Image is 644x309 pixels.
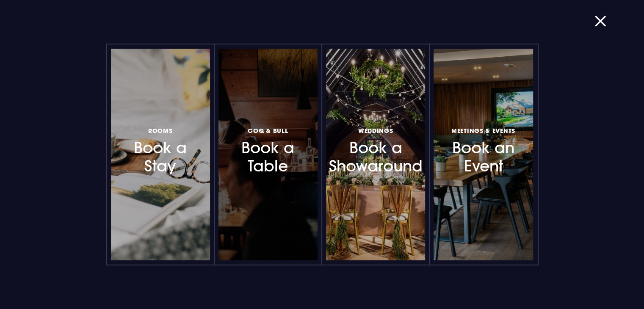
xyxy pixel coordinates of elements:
[218,49,318,260] a: Coq & BullBook a Table
[451,127,515,135] span: Meetings & Events
[111,49,210,260] a: RoomsBook a Stay
[339,125,412,175] h3: Book a Showaround
[326,49,425,260] a: WeddingsBook a Showaround
[148,127,173,135] span: Rooms
[446,125,520,175] h3: Book an Event
[434,49,533,260] a: Meetings & EventsBook an Event
[124,125,197,175] h3: Book a Stay
[248,127,288,135] span: Coq & Bull
[231,125,305,175] h3: Book a Table
[358,127,393,135] span: Weddings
